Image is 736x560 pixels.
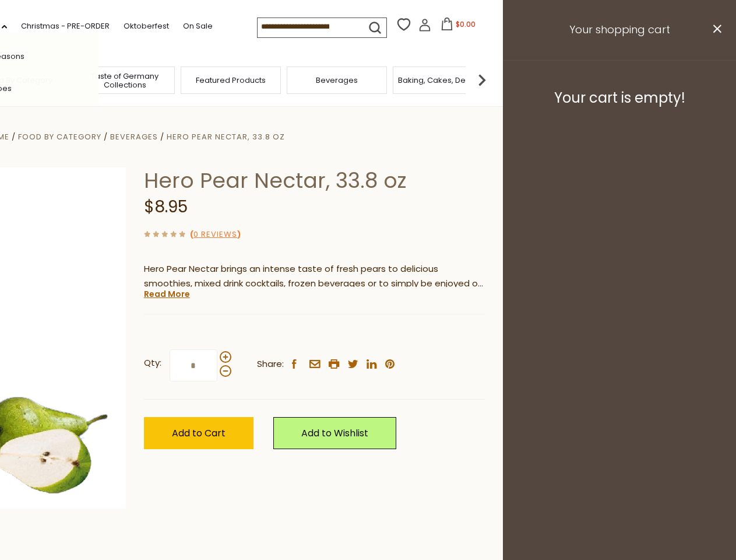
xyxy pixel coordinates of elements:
[193,229,237,241] a: 0 Reviews
[273,417,396,449] a: Add to Wishlist
[190,229,241,240] span: ( )
[172,426,226,440] span: Add to Cart
[170,349,217,381] input: Qty:
[398,76,488,85] a: Baking, Cakes, Desserts
[110,131,158,142] a: Beverages
[144,417,253,449] button: Add to Cart
[196,76,266,85] a: Featured Products
[18,131,101,142] a: Food By Category
[470,68,494,92] img: next arrow
[434,17,483,35] button: $0.00
[257,357,284,372] span: Share:
[124,20,169,33] a: Oktoberfest
[316,76,358,85] a: Beverages
[144,167,485,194] h1: Hero Pear Nectar, 33.8 oz
[144,288,190,300] a: Read More
[144,195,188,218] span: $8.95
[78,72,171,89] a: Taste of Germany Collections
[167,131,285,142] a: Hero Pear Nectar, 33.8 oz
[144,262,485,291] p: Hero Pear Nectar brings an intense taste of fresh pears to delicious smoothies, mixed drink cockt...
[21,20,110,33] a: Christmas - PRE-ORDER
[144,356,161,370] strong: Qty:
[183,20,213,33] a: On Sale
[517,89,721,107] h3: Your cart is empty!
[456,19,476,29] span: $0.00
